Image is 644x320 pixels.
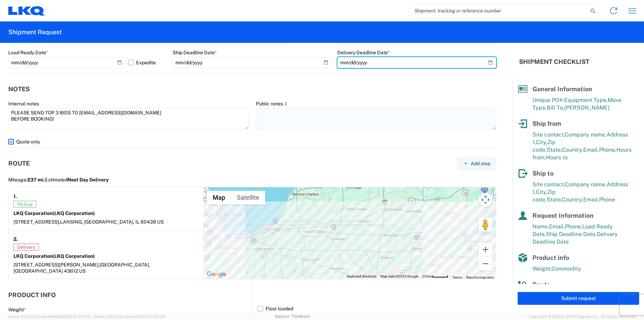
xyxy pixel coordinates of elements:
span: Ship from [532,120,561,127]
h2: Shipment Checklist [519,58,589,66]
span: Phone [599,196,615,203]
span: City, [536,139,547,145]
span: 20 km [422,274,432,278]
span: Company name, [565,181,607,188]
span: General Information [532,85,592,93]
span: Ship to [532,170,554,177]
span: Delivery [13,244,39,251]
label: Ship Deadline Date [173,49,217,56]
span: Site contact, [532,131,565,138]
a: Feedback [292,314,310,318]
span: [STREET_ADDRESS], [13,219,60,225]
h2: Shipment Request [8,28,62,36]
span: Site contact, [532,181,565,188]
button: Submit request [518,292,639,305]
label: Weight [8,307,26,313]
span: Product info [532,254,569,261]
span: Unique PO#, [532,97,564,103]
button: Zoom in [479,243,492,256]
span: 237 mi. [27,177,45,182]
span: LANSING, [GEOGRAPHIC_DATA], IL 60438 US [60,219,164,225]
span: Email, [549,223,565,230]
span: Ship Deadline Date, [546,231,597,237]
button: Keyboard shortcuts [347,274,376,279]
span: [STREET_ADDRESS][PERSON_NAME], [13,262,99,267]
span: Equipment Type, [564,97,608,103]
strong: 1. [13,192,17,201]
span: Email, [583,147,599,153]
strong: LKQ Corporation [13,253,95,259]
button: Show street map [207,191,231,205]
button: Zoom out [479,257,492,271]
span: Route [532,281,550,288]
span: City, [536,189,547,195]
label: Delivery Deadline Date [337,49,390,56]
button: Show satellite imagery [231,191,265,205]
span: Server: 2025.20.0-5efa686e39f [8,314,90,319]
label: Expedite [128,57,167,68]
strong: 2. [13,235,18,244]
label: Floor loaded [258,303,496,314]
span: Client: 2025.20.0-8c6e0cf [94,314,165,319]
span: Phone, [599,147,616,153]
label: Internal notes [8,101,39,107]
span: Email, [583,196,599,203]
label: Public notes [256,101,289,107]
span: Name, [532,223,549,230]
h2: Notes [8,86,30,93]
button: Map Scale: 20 km per 43 pixels [420,274,450,279]
span: State, [547,147,562,153]
span: Company name, [565,131,607,138]
a: Open this area in Google Maps (opens a new window) [205,270,228,279]
button: Drag Pegman onto the map to open Street View [479,218,492,232]
a: Terms [452,275,462,279]
h2: Product Info [8,292,56,299]
span: Copyright © [DATE]-[DATE] Agistix Inc., All Rights Reserved [529,313,636,320]
label: Quote only [8,136,496,147]
span: Estimated [45,177,109,182]
span: Country, [562,147,583,153]
span: State, [547,196,562,203]
span: Country, [562,196,583,203]
span: Commodity [551,265,581,272]
button: Add stop [458,157,496,170]
h2: Route [8,160,30,167]
label: Load Ready Date [8,49,48,56]
span: [DATE] 11:47:12 [65,314,90,319]
a: Report a map error [466,275,494,279]
span: Request Information [532,212,594,219]
span: Pickup [13,201,36,208]
span: (LKQ Corporation) [52,253,95,259]
input: Shipment, tracking or reference number [409,4,588,17]
span: Bill To, [547,104,564,111]
span: Add stop [471,160,490,167]
span: [PERSON_NAME] [564,104,609,111]
span: (LKQ Corporation) [52,210,95,216]
strong: LKQ Corporation [13,210,95,216]
span: [GEOGRAPHIC_DATA], [GEOGRAPHIC_DATA] 43612 US [13,262,150,274]
a: Support [275,314,292,318]
span: [DATE] 12:11:14 [140,314,165,319]
span: Mileage: [8,177,45,182]
button: Map camera controls [479,193,492,207]
span: Hours to [546,154,568,161]
span: Weight, [532,265,551,272]
span: Phone, [565,223,582,230]
span: Next Day Delivery [67,177,109,182]
span: Map data ©2025 Google [381,274,418,278]
img: Google [205,270,228,279]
